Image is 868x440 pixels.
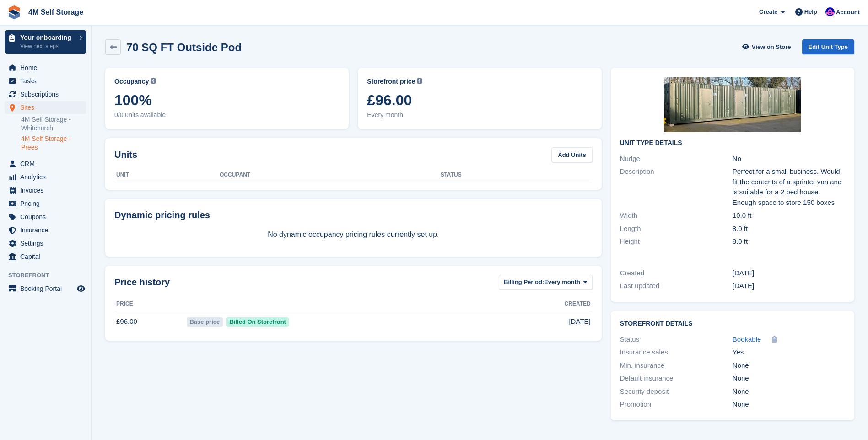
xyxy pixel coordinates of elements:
[620,224,733,234] div: Length
[20,88,75,101] span: Subscriptions
[5,75,86,87] a: menu
[733,360,845,371] div: None
[417,78,422,84] img: icon-info-grey-7440780725fd019a000dd9b08b2336e03edf1995a4989e88bcd33f0948082b44.svg
[733,399,845,410] div: None
[752,43,791,52] span: View on Store
[733,154,845,164] div: No
[151,78,156,84] img: icon-info-grey-7440780725fd019a000dd9b08b2336e03edf1995a4989e88bcd33f0948082b44.svg
[5,61,86,74] a: menu
[733,210,845,221] div: 10.0 ft
[5,224,86,236] a: menu
[565,300,591,308] span: Created
[620,360,733,371] div: Min. insurance
[5,88,86,101] a: menu
[25,5,87,20] a: 4M Self Storage
[20,250,75,263] span: Capital
[733,347,845,358] div: Yes
[620,373,733,384] div: Default insurance
[114,297,185,311] th: Price
[5,210,86,223] a: menu
[220,168,440,182] th: Occupant
[187,317,223,327] span: Base price
[114,148,137,161] h2: Units
[126,41,242,54] h2: 70 SQ FT Outside Pod
[7,5,21,19] img: stora-icon-8386f47178a22dfd0bd8f6a31ec36ba5ce8667c1dd55bd0f319d3a0aa187defe.svg
[620,281,733,291] div: Last updated
[20,237,75,250] span: Settings
[569,317,590,327] span: [DATE]
[114,110,340,120] span: 0/0 units available
[759,7,777,16] span: Create
[620,268,733,279] div: Created
[114,92,340,108] span: 100%
[75,283,86,294] a: Preview store
[8,271,91,280] span: Storefront
[664,77,801,132] img: share_2998133722440661240.jpeg
[5,237,86,250] a: menu
[825,7,835,16] img: Pete Clutton
[802,39,854,54] a: Edit Unit Type
[114,275,170,289] span: Price history
[733,335,761,343] span: Bookable
[226,317,289,327] span: Billed On Storefront
[733,334,761,345] a: Bookable
[733,236,845,247] div: 8.0 ft
[733,386,845,397] div: None
[499,275,593,290] button: Billing Period: Every month
[20,101,75,114] span: Sites
[741,39,795,54] a: View on Store
[5,184,86,197] a: menu
[20,34,75,41] p: Your onboarding
[620,154,733,164] div: Nudge
[367,77,415,86] span: Storefront price
[733,281,845,291] div: [DATE]
[620,320,845,327] h2: Storefront Details
[20,42,75,50] p: View next steps
[836,8,860,17] span: Account
[620,334,733,345] div: Status
[620,166,733,208] div: Description
[733,268,845,279] div: [DATE]
[5,30,86,54] a: Your onboarding View next steps
[20,157,75,170] span: CRM
[114,208,593,222] div: Dynamic pricing rules
[21,134,86,152] a: 4M Self Storage - Prees
[5,171,86,183] a: menu
[20,224,75,236] span: Insurance
[5,282,86,295] a: menu
[620,210,733,221] div: Width
[20,61,75,74] span: Home
[20,171,75,183] span: Analytics
[620,236,733,247] div: Height
[114,311,185,332] td: £96.00
[20,197,75,210] span: Pricing
[20,184,75,197] span: Invoices
[367,92,592,108] span: £96.00
[620,347,733,358] div: Insurance sales
[5,101,86,114] a: menu
[5,197,86,210] a: menu
[544,278,580,287] span: Every month
[733,224,845,234] div: 8.0 ft
[114,229,593,240] p: No dynamic occupancy pricing rules currently set up.
[21,115,86,133] a: 4M Self Storage - Whitchurch
[5,157,86,170] a: menu
[20,75,75,87] span: Tasks
[804,7,817,16] span: Help
[367,110,592,120] span: Every month
[620,140,845,147] h2: Unit Type details
[620,399,733,410] div: Promotion
[620,386,733,397] div: Security deposit
[5,250,86,263] a: menu
[733,166,845,208] div: Perfect for a small business. Would fit the contents of a sprinter van and is suitable for a 2 be...
[20,210,75,223] span: Coupons
[114,77,149,86] span: Occupancy
[114,168,220,182] th: Unit
[733,373,845,384] div: None
[440,168,592,182] th: Status
[504,278,544,287] span: Billing Period:
[551,147,592,162] a: Add Units
[20,282,75,295] span: Booking Portal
